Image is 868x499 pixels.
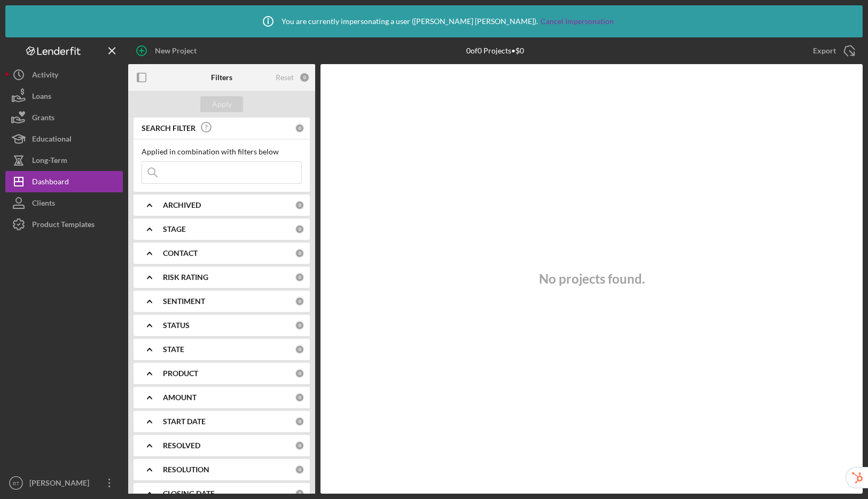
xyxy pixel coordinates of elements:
button: Educational [5,128,123,150]
div: Dashboard [32,171,69,195]
b: CLOSING DATE [163,489,215,498]
b: CONTACT [163,249,198,258]
button: Product Templates [5,214,123,235]
div: Loans [32,85,51,110]
div: Activity [32,64,58,88]
div: Apply [212,96,232,112]
button: Long-Term [5,150,123,171]
button: Dashboard [5,171,123,192]
div: 0 [295,393,304,402]
div: [PERSON_NAME] [27,472,96,496]
b: STATE [163,345,184,354]
div: New Project [155,40,197,61]
div: Applied in combination with filters below [142,147,302,156]
b: STAGE [163,225,186,233]
div: 0 [295,272,304,282]
b: RISK RATING [163,273,208,282]
b: SEARCH FILTER [142,124,196,132]
div: You are currently impersonating a user ( [PERSON_NAME] [PERSON_NAME] ). [255,8,614,35]
b: RESOLUTION [163,465,209,474]
div: Clients [32,192,55,216]
b: STATUS [163,321,190,330]
div: 0 [295,297,304,306]
b: Filters [211,73,232,82]
div: Grants [32,107,54,131]
div: 0 [295,224,304,234]
div: 0 [295,345,304,354]
div: 0 [295,417,304,426]
button: Clients [5,192,123,214]
text: BT [13,480,19,486]
div: 0 [295,369,304,378]
button: Activity [5,64,123,85]
div: Reset [276,73,294,82]
button: Loans [5,85,123,107]
button: BT[PERSON_NAME] [5,472,123,494]
div: 0 [295,321,304,330]
div: 0 [295,489,304,498]
b: AMOUNT [163,393,197,402]
div: 0 [299,72,310,83]
div: 0 [295,248,304,258]
div: 0 [295,441,304,450]
div: 0 [295,200,304,210]
b: SENTIMENT [163,297,205,306]
button: Grants [5,107,123,128]
b: PRODUCT [163,369,198,378]
button: Apply [200,96,243,112]
b: START DATE [163,417,206,426]
div: 0 [295,465,304,474]
h3: No projects found. [539,271,645,286]
div: Product Templates [32,214,95,238]
button: New Project [128,40,207,61]
a: Cancel Impersonation [541,17,614,26]
div: Educational [32,128,72,152]
div: Long-Term [32,150,67,174]
b: RESOLVED [163,441,200,450]
b: ARCHIVED [163,201,201,209]
div: Export [813,40,836,61]
div: 0 of 0 Projects • $0 [466,46,524,55]
div: 0 [295,123,304,133]
button: Export [802,40,863,61]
